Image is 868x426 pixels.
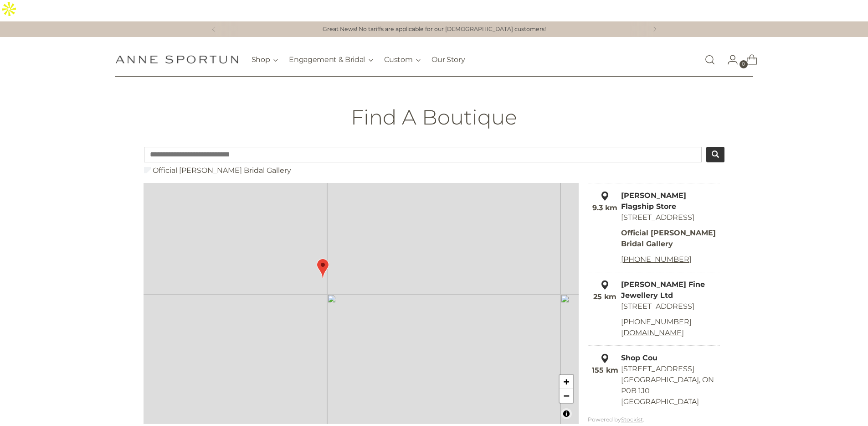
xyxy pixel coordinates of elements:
[621,364,720,374] div: [STREET_ADDRESS]
[589,279,720,301] div: [PERSON_NAME] Fine Jewellery Ltd
[144,167,150,173] input: Official [PERSON_NAME] Bridal Gallery
[144,165,291,176] label: Official [PERSON_NAME] Bridal Gallery
[384,50,421,70] button: Custom
[560,375,573,389] a: Zoom in
[621,228,720,249] div: Official [PERSON_NAME] Bridal Gallery
[589,190,720,212] div: [PERSON_NAME] Flagship Store
[720,51,738,69] a: Go to the account page
[740,60,748,68] span: 0
[621,255,692,264] a: [PHONE_NUMBER]
[323,25,546,34] a: Great News! No tariffs are applicable for our [DEMOGRAPHIC_DATA] customers!
[621,374,720,396] div: [GEOGRAPHIC_DATA], ON P0B 1J0
[589,353,720,364] div: Shop Cou
[706,147,724,162] button: Search
[317,259,329,278] img: Anne Sportun Flagship Store
[592,203,617,212] span: 9.3 km
[621,317,692,326] a: [PHONE_NUMBER]
[561,408,572,419] button: Toggle attribution
[144,147,701,162] input: Type a postcode or address...
[588,416,724,424] div: Powered by .
[739,51,757,69] a: Open cart modal
[252,50,278,70] button: Shop
[351,106,517,129] h1: Find A Boutique
[592,366,618,374] span: 155 km
[621,416,643,423] a: Stockist Store Locator software (This link will open in a new tab)
[589,212,720,223] div: [STREET_ADDRESS]
[560,389,573,403] a: Zoom out
[144,183,578,424] div: Map
[115,55,238,64] a: Anne Sportun Fine Jewellery
[593,292,616,301] span: 25 km
[621,328,684,337] a: hickoxjewelers.com (This link will open in a new tab)
[589,301,720,312] div: [STREET_ADDRESS]
[431,50,465,70] a: Our Story
[289,50,373,70] button: Engagement & Bridal
[621,396,720,407] div: [GEOGRAPHIC_DATA]
[701,51,719,69] a: Open search modal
